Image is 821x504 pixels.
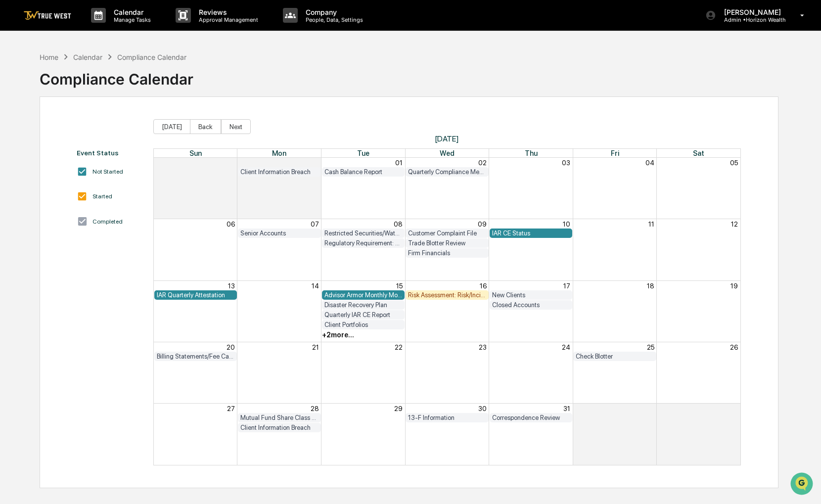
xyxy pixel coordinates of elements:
[298,8,368,16] p: Company
[6,190,66,208] a: 🔎Data Lookup
[492,229,570,237] div: IAR CE Status
[20,175,64,185] span: Preclearance
[312,282,319,290] button: 14
[730,343,738,351] button: 26
[394,220,403,228] button: 08
[647,282,654,290] button: 18
[789,471,816,498] iframe: Open customer support
[525,149,538,157] span: Thu
[70,218,120,226] a: Powered byPylon
[73,53,102,61] div: Calendar
[322,331,354,339] div: + 2 more...
[479,343,487,351] button: 23
[478,405,487,412] button: 30
[324,321,402,328] div: Client Portfolios
[92,168,123,175] div: Not Started
[562,159,570,167] button: 03
[10,109,66,117] div: Past conversations
[45,85,136,93] div: We're available if you need us!
[576,353,653,360] div: Check Blotter
[227,405,235,412] button: 27
[730,159,738,167] button: 05
[153,148,741,465] div: Month View
[153,134,741,143] span: [DATE]
[408,291,486,299] div: Risk Assessment: Risk/Incident Management and Client Safeguards
[82,134,86,142] span: •
[563,220,570,228] button: 10
[92,218,123,225] div: Completed
[72,176,80,184] div: 🗄️
[189,149,202,157] span: Sun
[168,78,180,90] button: Start new chat
[82,175,123,185] span: Attestations
[730,405,738,412] button: 02
[563,405,570,412] button: 31
[221,119,251,134] button: Next
[240,168,318,176] div: Client Information Breach
[324,291,402,299] div: Advisor Armor Monthly Mobile Applet Scan
[77,149,143,157] div: Event Status
[480,282,487,290] button: 16
[408,249,486,257] div: Firm Financials
[191,16,263,23] p: Approval Management
[324,229,402,237] div: Restricted Securities/Watchlist
[298,16,368,23] p: People, Data, Settings
[272,149,286,157] span: Mon
[647,405,654,412] button: 01
[311,220,319,228] button: 07
[396,282,403,290] button: 15
[10,195,18,203] div: 🔎
[6,171,68,189] a: 🖐️Preclearance
[492,414,570,421] div: Correspondence Review
[40,53,58,61] div: Home
[408,229,486,237] div: Customer Complaint File
[227,220,235,228] button: 06
[98,218,120,226] span: Pylon
[45,75,162,85] div: Start new chat
[31,134,80,142] span: [PERSON_NAME]
[645,159,654,167] button: 04
[730,282,738,290] button: 19
[478,220,487,228] button: 09
[562,343,570,351] button: 24
[324,168,402,176] div: Cash Balance Report
[240,229,318,237] div: Senior Accounts
[10,176,18,184] div: 🖐️
[10,125,26,140] img: Sigrid Alegria
[563,282,570,290] button: 17
[693,149,704,157] span: Sat
[190,119,221,134] button: Back
[157,291,234,299] div: IAR Quarterly Attestation
[716,16,786,23] p: Admin • Horizon Wealth
[228,282,235,290] button: 13
[117,53,186,61] div: Compliance Calendar
[408,414,486,421] div: 13-F Information
[611,149,619,157] span: Fri
[106,16,156,23] p: Manage Tasks
[324,311,402,319] div: Quarterly IAR CE Report
[395,343,403,351] button: 22
[324,239,402,247] div: Regulatory Requirement: File 13H (if applicable)
[312,343,319,351] button: 21
[227,343,235,351] button: 20
[24,11,71,20] img: logo
[731,220,738,228] button: 12
[492,291,570,299] div: New Clients
[408,239,486,247] div: Trade Blotter Review
[106,8,156,16] p: Calendar
[311,405,319,412] button: 28
[394,405,403,412] button: 29
[157,353,234,360] div: Billing Statements/Fee Calculations Report
[153,107,180,119] button: See all
[92,193,112,200] div: Started
[21,75,39,93] img: 8933085812038_c878075ebb4cc5468115_72.jpg
[492,301,570,309] div: Closed Accounts
[227,159,235,167] button: 29
[240,424,318,431] div: Client Information Breach
[191,8,263,16] p: Reviews
[153,119,190,134] button: [DATE]
[311,159,319,167] button: 30
[324,301,402,309] div: Disaster Recovery Plan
